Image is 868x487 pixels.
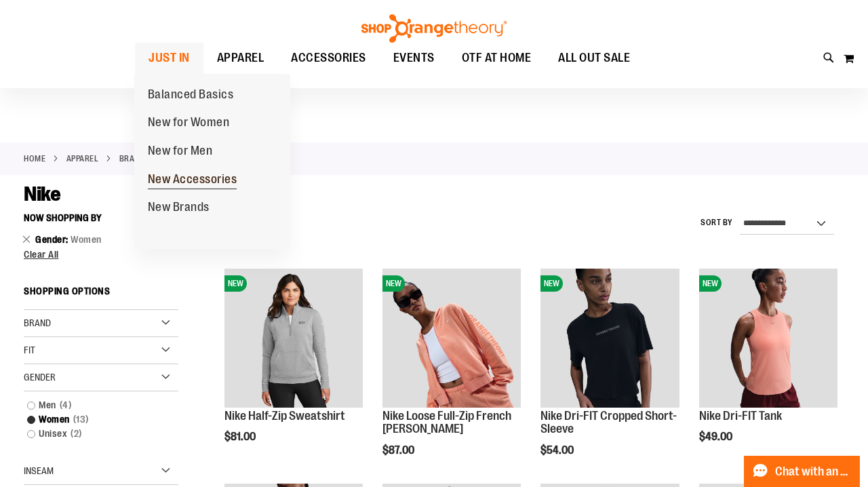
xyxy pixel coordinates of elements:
span: 4 [56,398,75,412]
span: OTF AT HOME [462,43,532,73]
a: Nike Dri-FIT Cropped Short-SleeveNEW [540,269,679,409]
span: Fit [24,345,35,355]
span: APPAREL [217,43,264,73]
a: Unisex2 [20,427,169,441]
span: NEW [540,275,563,292]
div: product [692,262,844,478]
a: APPAREL [66,153,99,165]
button: Now Shopping by [24,206,108,229]
img: Nike Dri-FIT Tank [699,269,837,407]
img: Nike Loose Full-Zip French Terry Hoodie [382,269,521,407]
span: Clear All [24,249,59,260]
a: Nike Dri-FIT Cropped Short-Sleeve [540,409,677,436]
span: $81.00 [224,431,258,443]
a: Nike Dri-FIT Tank [699,409,782,423]
span: Women [71,234,102,245]
span: $87.00 [382,444,416,456]
a: Clear All [24,250,178,259]
span: $49.00 [699,431,734,443]
span: New Accessories [148,172,237,189]
span: 13 [70,412,92,427]
span: Nike [24,182,60,206]
span: ACCESSORIES [291,43,366,73]
a: Nike Half-Zip Sweatshirt [224,409,345,423]
span: New for Women [148,115,230,132]
span: NEW [224,275,247,292]
span: 2 [67,427,85,441]
a: Home [24,153,45,165]
strong: Shopping Options [24,279,178,310]
label: Sort By [701,217,733,229]
a: BRANDS [119,153,150,165]
div: product [218,262,370,478]
span: JUST IN [149,43,190,73]
span: Brand [24,317,51,328]
img: Nike Dri-FIT Cropped Short-Sleeve [540,269,679,407]
a: Nike Dri-FIT TankNEW [699,269,837,409]
span: $54.00 [540,444,576,456]
span: New Brands [148,200,210,217]
span: NEW [699,275,722,292]
span: ALL OUT SALE [558,43,630,73]
a: Nike Loose Full-Zip French [PERSON_NAME] [382,409,511,436]
img: Shop Orangetheory [359,14,509,43]
span: New for Men [148,144,213,161]
a: Women13 [20,412,169,427]
img: Nike Half-Zip Sweatshirt [224,269,363,407]
span: NEW [382,275,405,292]
a: Men4 [20,398,169,412]
span: Chat with an Expert [775,465,852,478]
span: Balanced Basics [148,87,234,104]
a: Nike Loose Full-Zip French Terry HoodieNEW [382,269,521,409]
span: Gender [24,372,56,383]
span: EVENTS [393,43,435,73]
span: Inseam [24,465,54,476]
button: Chat with an Expert [744,456,861,487]
span: Gender [35,234,71,245]
a: Nike Half-Zip SweatshirtNEW [224,269,363,409]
